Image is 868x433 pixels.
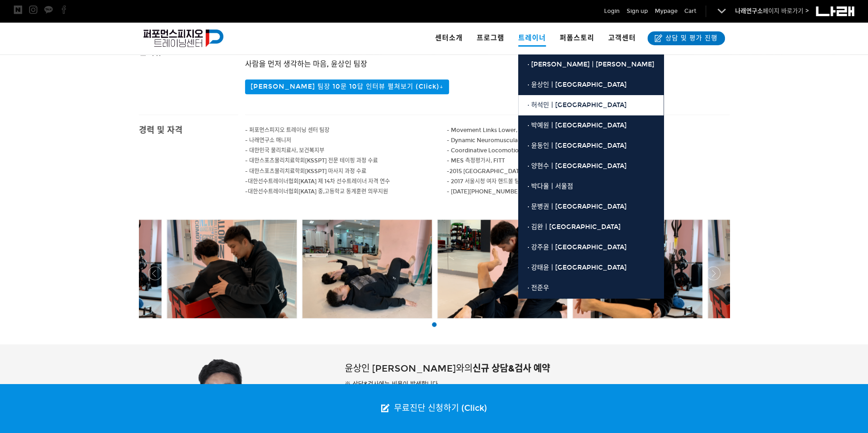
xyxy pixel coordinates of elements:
span: · 김완ㅣ[GEOGRAPHIC_DATA] [527,223,621,231]
span: · 전준우 [527,284,549,292]
a: 무료진단 신청하기 (Click) [372,384,496,433]
a: 트레이너 [511,22,553,54]
a: 고객센터 [601,22,643,54]
span: · 양현수ㅣ[GEOGRAPHIC_DATA] [527,162,627,170]
a: Login [604,6,620,16]
span: · 윤상인ㅣ[GEOGRAPHIC_DATA] [527,81,627,89]
span: - 퍼포먼스피지오 트레이닝 센터 팀장 [245,127,329,133]
span: - Dynamic Neuromuscular Stabilization [DNS] A course certified [447,137,623,144]
span: - MES 측정평가사, FITT [447,157,505,164]
span: · 허석민ㅣ[GEOGRAPHIC_DATA] [527,101,627,109]
a: · 강태윤ㅣ[GEOGRAPHIC_DATA] [518,258,664,278]
a: Sign up [627,6,648,16]
a: · 박예원ㅣ[GEOGRAPHIC_DATA] [518,115,664,136]
span: - 대한민국 물리치료사, 보건복지부 [245,147,324,154]
span: 경력 및 자격 [139,125,183,135]
a: · 전준우 [518,278,664,298]
span: - [KATA] 제 14차 선수트레이너 자격 연수 [245,178,390,185]
span: 2015 [GEOGRAPHIC_DATA] 직업멘토링 강사 [449,168,563,174]
span: 상담 및 평가 진행 [663,34,718,43]
span: · 강태윤ㅣ[GEOGRAPHIC_DATA] [527,264,627,271]
span: - 나래연구소 매니저 [245,137,291,144]
a: · 박다율ㅣ서울점 [518,176,664,197]
span: 윤상인 [PERSON_NAME]와의 [345,363,473,374]
span: - Movement Links Lower, Upper Quarter certified [447,127,583,133]
span: 대한선수트레이너협회 [248,188,299,195]
span: · 박예원ㅣ[GEOGRAPHIC_DATA] [527,121,627,129]
p: ※ 상담&검사에는 비용이 발생합니다. [345,379,729,389]
button: [PERSON_NAME] 팀장 10문 10답 인터뷰 펼쳐보기 (Click)↓ [245,79,449,94]
a: · 허석민ㅣ[GEOGRAPHIC_DATA] [518,95,664,115]
a: Mypage [655,6,677,16]
span: - 대한스포츠물리치료학회[KSSPT] 마사지 과정 수료 [245,168,366,174]
a: · 문병권ㅣ[GEOGRAPHIC_DATA] [518,197,664,217]
a: 프로그램 [470,22,511,54]
span: - [447,168,563,174]
span: 퍼폼스토리 [560,34,594,42]
a: 퍼폼스토리 [553,22,601,54]
span: - Coordinative Locomotion Training [CLT] A course, Exercise certified [447,147,638,154]
span: 센터소개 [435,34,463,42]
a: 나래연구소페이지 바로가기 > [735,7,809,15]
span: · [PERSON_NAME]ㅣ[PERSON_NAME] [527,60,654,68]
a: · [PERSON_NAME]ㅣ[PERSON_NAME] [518,54,664,75]
span: - 2017 서울시청 여자 핸드볼 팀 의무 지원 [447,178,543,185]
a: · 강주윤ㅣ[GEOGRAPHIC_DATA] [518,237,664,258]
span: - 대한스포츠물리치료학회[KSSPT] 전문 테이핑 과정 수료 [245,157,378,164]
strong: 나래연구소 [735,7,763,15]
span: · 강주윤ㅣ[GEOGRAPHIC_DATA] [527,243,627,251]
span: - [DATE][PHONE_NUMBER][DATE](진행중) 국내 쇼트트랙 경기 의무 지원 [447,188,629,195]
a: 상담 및 평가 진행 [647,31,725,45]
span: · 윤동인ㅣ[GEOGRAPHIC_DATA] [527,142,627,150]
span: 신규 상담&검사 예약 [473,363,550,374]
a: · 김완ㅣ[GEOGRAPHIC_DATA] [518,217,664,237]
span: · 박다율ㅣ서울점 [527,182,573,190]
a: Cart [684,6,696,16]
a: · 양현수ㅣ[GEOGRAPHIC_DATA] [518,156,664,176]
span: 대한선수트레이너협회 [248,178,299,185]
a: 센터소개 [428,22,470,54]
a: · 윤동인ㅣ[GEOGRAPHIC_DATA] [518,136,664,156]
span: 사람을 먼저 생각하는 마음, 윤상인 팀장 [245,60,367,68]
span: · 문병권ㅣ[GEOGRAPHIC_DATA] [527,203,627,210]
span: 트레이너 [518,30,546,47]
span: 프로그램 [477,34,504,42]
span: 고객센터 [608,34,636,42]
a: · 윤상인ㅣ[GEOGRAPHIC_DATA] [518,75,664,95]
span: "고객들에게 책임감 있는 자세와 거짓말 [DATE] 않는 행동을 하는 것이 우선되어야 합니다." [245,46,566,56]
span: - [KATA] 중,고등학교 동계훈련 의무지원 [245,188,388,195]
